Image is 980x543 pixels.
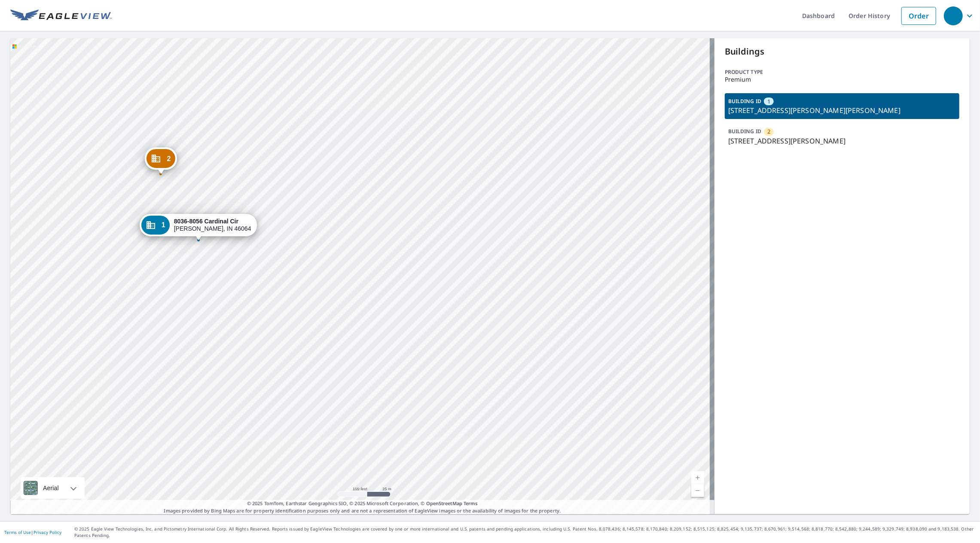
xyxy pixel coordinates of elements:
p: Images provided by Bing Maps are for property identification purposes only and are not a represen... [10,500,714,514]
p: [STREET_ADDRESS][PERSON_NAME] [728,136,956,146]
span: 1 [162,222,165,228]
p: Buildings [725,45,959,58]
p: | [4,530,61,535]
p: © 2025 Eagle View Technologies, Inc. and Pictometry International Corp. All Rights Reserved. Repo... [74,526,976,539]
div: Dropped pin, building 2, Commercial property, 8009-8033 Cardinal Cir Pendleton, IN 46064 [145,147,177,174]
strong: 8036-8056 Cardinal Cir [174,218,238,225]
a: Terms [464,500,478,506]
a: Privacy Policy [34,529,61,535]
span: 2 [767,128,770,136]
p: Product type [725,68,959,76]
a: Terms of Use [4,529,31,535]
div: Aerial [40,477,61,499]
p: BUILDING ID [728,98,761,105]
p: Premium [725,76,959,83]
span: 2 [167,156,171,162]
span: 1 [767,98,770,106]
span: © 2025 TomTom, Earthstar Geographics SIO, © 2025 Microsoft Corporation, © [247,500,478,507]
a: Current Level 18, Zoom In [691,471,704,484]
a: Order [901,7,936,25]
div: Aerial [21,477,85,499]
img: EV Logo [10,9,112,22]
p: [STREET_ADDRESS][PERSON_NAME][PERSON_NAME] [728,105,956,116]
p: BUILDING ID [728,128,761,135]
div: Dropped pin, building 1, Commercial property, 8036-8056 Cardinal Cir Pendleton, IN 46064 [140,214,257,241]
a: Current Level 18, Zoom Out [691,484,704,497]
div: [PERSON_NAME], IN 46064 [174,218,251,232]
a: OpenStreetMap [426,500,462,506]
